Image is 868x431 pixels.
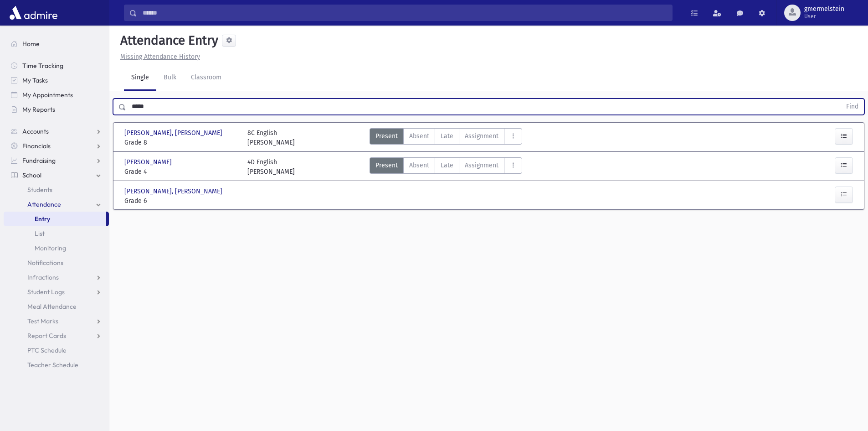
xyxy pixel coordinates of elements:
[22,91,73,99] span: My Appointments
[27,346,67,354] span: PTC Schedule
[4,139,109,153] a: Financials
[465,131,498,141] span: Assignment
[247,128,295,147] div: 8C English [PERSON_NAME]
[22,76,48,84] span: My Tasks
[375,161,398,170] span: Present
[120,53,200,61] u: Missing Attendance History
[27,259,63,267] span: Notifications
[409,131,429,141] span: Absent
[27,302,77,311] span: Meal Attendance
[35,244,66,252] span: Monitoring
[137,5,672,21] input: Search
[4,241,109,255] a: Monitoring
[27,186,52,194] span: Students
[4,182,109,197] a: Students
[4,102,109,117] a: My Reports
[4,343,109,358] a: PTC Schedule
[27,332,66,340] span: Report Cards
[4,285,109,299] a: Student Logs
[4,299,109,314] a: Meal Attendance
[4,226,109,241] a: List
[22,40,40,48] span: Home
[804,5,844,13] span: gmermelstein
[441,161,453,170] span: Late
[4,314,109,328] a: Test Marks
[117,33,218,48] h5: Attendance Entry
[184,65,229,91] a: Classroom
[124,128,224,138] span: [PERSON_NAME], [PERSON_NAME]
[27,317,58,325] span: Test Marks
[4,358,109,372] a: Teacher Schedule
[4,153,109,168] a: Fundraising
[465,161,498,170] span: Assignment
[4,197,109,212] a: Attendance
[117,53,200,61] a: Missing Attendance History
[370,128,522,147] div: AttTypes
[124,196,238,206] span: Grade 6
[4,88,109,102] a: My Appointments
[22,127,49,135] span: Accounts
[27,361,78,369] span: Teacher Schedule
[804,13,844,20] span: User
[4,168,109,182] a: School
[22,171,41,179] span: School
[27,288,65,296] span: Student Logs
[409,161,429,170] span: Absent
[35,229,45,238] span: List
[4,58,109,73] a: Time Tracking
[124,187,224,196] span: [PERSON_NAME], [PERSON_NAME]
[22,62,63,70] span: Time Tracking
[4,270,109,285] a: Infractions
[370,157,522,177] div: AttTypes
[4,255,109,270] a: Notifications
[22,142,51,150] span: Financials
[7,4,60,22] img: AdmirePro
[124,167,238,177] span: Grade 4
[35,215,50,223] span: Entry
[124,65,156,91] a: Single
[22,105,55,114] span: My Reports
[375,131,398,141] span: Present
[247,157,295,177] div: 4D English [PERSON_NAME]
[4,124,109,139] a: Accounts
[4,36,109,51] a: Home
[22,156,56,165] span: Fundraising
[124,157,174,167] span: [PERSON_NAME]
[441,131,453,141] span: Late
[841,99,864,114] button: Find
[124,138,238,147] span: Grade 8
[4,212,106,226] a: Entry
[27,200,61,208] span: Attendance
[27,273,59,281] span: Infractions
[156,65,184,91] a: Bulk
[4,328,109,343] a: Report Cards
[4,73,109,88] a: My Tasks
